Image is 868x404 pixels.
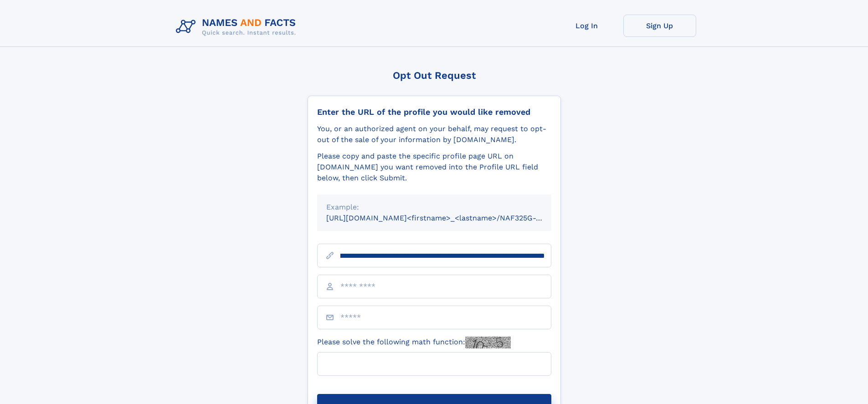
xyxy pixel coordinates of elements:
[326,214,569,222] small: [URL][DOMAIN_NAME]<firstname>_<lastname>/NAF325G-xxxxxxxx
[317,151,551,184] div: Please copy and paste the specific profile page URL on [DOMAIN_NAME] you want removed into the Pr...
[623,15,696,37] a: Sign Up
[308,70,561,81] div: Opt Out Request
[317,337,511,348] label: Please solve the following math function:
[317,107,551,117] div: Enter the URL of the profile you would like removed
[326,202,542,213] div: Example:
[317,123,551,145] div: You, or an authorized agent on your behalf, may request to opt-out of the sale of your informatio...
[550,15,623,37] a: Log In
[172,15,303,39] img: Logo Names and Facts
